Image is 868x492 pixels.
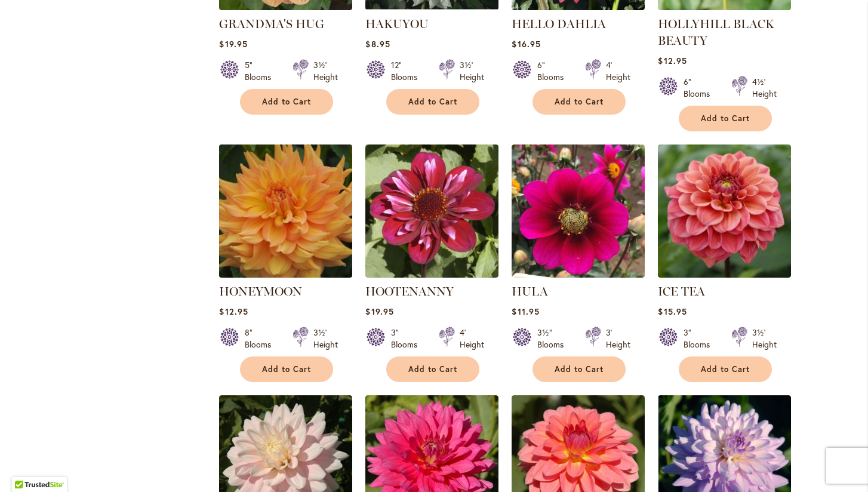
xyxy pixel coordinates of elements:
span: Add to Cart [408,364,457,374]
div: 3" Blooms [391,327,424,350]
button: Add to Cart [386,356,479,382]
button: Add to Cart [533,356,626,382]
div: 3½" Blooms [537,327,571,350]
div: 8" Blooms [245,327,278,350]
button: Add to Cart [679,356,772,382]
a: HOLLYHILL BLACK BEAUTY [658,17,774,48]
a: GRANDMA'S HUG [219,17,324,31]
span: Add to Cart [262,97,311,107]
span: $12.95 [658,55,687,66]
span: $12.95 [219,306,248,317]
a: HAKUYOU [365,17,429,31]
div: 3" Blooms [684,327,717,350]
span: Add to Cart [408,97,457,107]
img: HOOTENANNY [365,144,498,278]
span: $19.95 [219,38,247,50]
span: $8.95 [365,38,390,50]
button: Add to Cart [679,106,772,131]
div: 5" Blooms [245,59,278,83]
a: Honeymoon [219,269,352,280]
a: Hakuyou [365,1,498,13]
div: 4½' Height [752,76,777,100]
div: 6" Blooms [684,76,717,100]
div: 12" Blooms [391,59,424,83]
a: ICE TEA [658,284,705,299]
img: Honeymoon [216,141,356,281]
button: Add to Cart [386,89,479,115]
div: 4' Height [606,59,630,83]
div: 6" Blooms [537,59,571,83]
div: 3' Height [606,327,630,350]
span: Add to Cart [555,364,604,374]
div: 3½' Height [752,327,777,350]
span: $11.95 [512,306,539,317]
a: HULA [512,269,645,280]
span: Add to Cart [701,113,750,124]
a: ICE TEA [658,269,791,280]
div: 4' Height [460,327,484,350]
img: HULA [512,144,645,278]
iframe: Launch Accessibility Center [9,450,42,483]
span: Add to Cart [262,364,311,374]
img: ICE TEA [658,144,791,278]
button: Add to Cart [533,89,626,115]
div: 3½' Height [460,59,484,83]
span: $16.95 [512,38,540,50]
a: HOOTENANNY [365,284,454,299]
span: Add to Cart [555,97,604,107]
a: HOLLYHILL BLACK BEAUTY [658,1,791,13]
a: Hello Dahlia [512,1,645,13]
a: HULA [512,284,548,299]
div: 3½' Height [313,327,338,350]
span: $19.95 [365,306,393,317]
a: HELLO DAHLIA [512,17,606,31]
button: Add to Cart [240,356,333,382]
button: Add to Cart [240,89,333,115]
a: HONEYMOON [219,284,302,299]
span: $15.95 [658,306,687,317]
div: 3½' Height [313,59,338,83]
span: Add to Cart [701,364,750,374]
a: GRANDMA'S HUG [219,1,352,13]
a: HOOTENANNY [365,269,498,280]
